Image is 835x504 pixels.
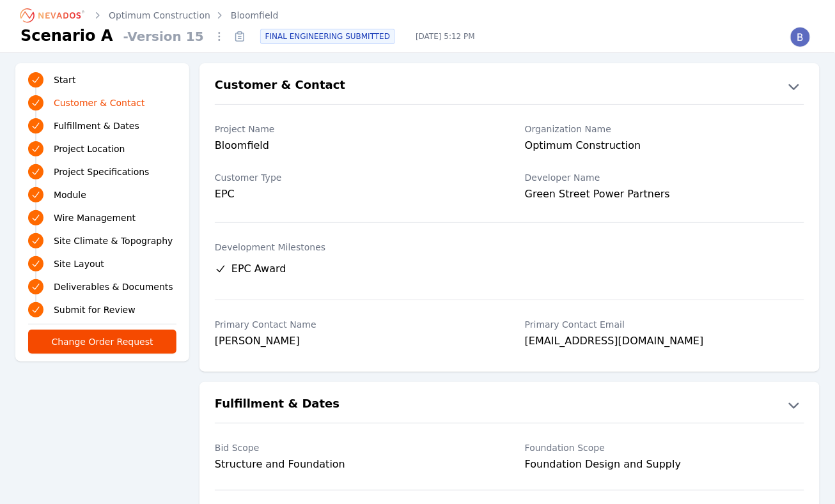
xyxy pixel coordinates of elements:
[109,9,210,22] a: Optimum Construction
[215,138,494,156] div: Bloomfield
[790,27,811,47] img: Brittanie Jackson
[260,29,395,44] div: FINAL ENGINEERING SUBMITTED
[215,76,345,96] h2: Customer & Contact
[215,441,494,454] label: Bid Scope
[525,441,804,454] label: Foundation Scope
[215,318,494,331] label: Primary Contact Name
[215,123,494,135] label: Project Name
[525,123,804,135] label: Organization Name
[215,171,494,184] label: Customer Type
[199,395,820,415] button: Fulfillment & Dates
[525,457,804,472] div: Foundation Design and Supply
[54,234,173,247] span: Site Climate & Topography
[405,31,485,42] span: [DATE] 5:12 PM
[118,27,209,45] span: - Version 15
[215,333,494,351] div: [PERSON_NAME]
[54,257,104,270] span: Site Layout
[199,76,820,96] button: Customer & Contact
[54,165,150,178] span: Project Specifications
[54,119,139,132] span: Fulfillment & Dates
[28,71,176,319] nav: Progress
[20,5,279,26] nav: Breadcrumb
[215,395,339,415] h2: Fulfillment & Dates
[215,187,494,202] div: EPC
[215,457,494,472] div: Structure and Foundation
[54,280,173,293] span: Deliverables & Documents
[215,241,804,254] label: Development Milestones
[525,138,804,156] div: Optimum Construction
[525,171,804,184] label: Developer Name
[54,188,86,201] span: Module
[525,318,804,331] label: Primary Contact Email
[54,303,136,316] span: Submit for Review
[54,73,75,86] span: Start
[525,187,804,204] div: Green Street Power Partners
[20,26,113,46] h1: Scenario A
[231,261,286,277] span: EPC Award
[54,96,144,109] span: Customer & Contact
[54,142,125,155] span: Project Location
[231,9,278,22] a: Bloomfield
[28,330,176,354] button: Change Order Request
[525,333,804,351] div: [EMAIL_ADDRESS][DOMAIN_NAME]
[54,211,136,224] span: Wire Management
